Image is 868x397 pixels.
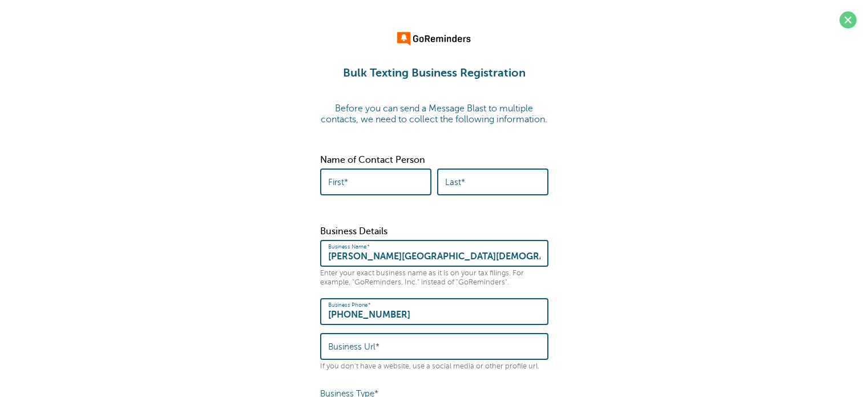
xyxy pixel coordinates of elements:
[320,226,548,237] p: Business Details
[320,103,548,125] p: Before you can send a Message Blast to multiple contacts, we need to collect the following inform...
[328,302,370,308] label: Business Phone*
[320,155,548,166] p: Name of Contact Person
[445,177,465,187] label: Last*
[328,342,380,352] label: Business Url*
[320,362,548,371] p: If you don't have a website, use a social media or other profile url.
[320,269,548,287] p: Enter your exact business name as it is on your tax filings. For example, "GoReminders, Inc." ins...
[11,66,857,80] h1: Bulk Texting Business Registration
[328,177,348,187] label: First*
[328,243,369,250] label: Business Name*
